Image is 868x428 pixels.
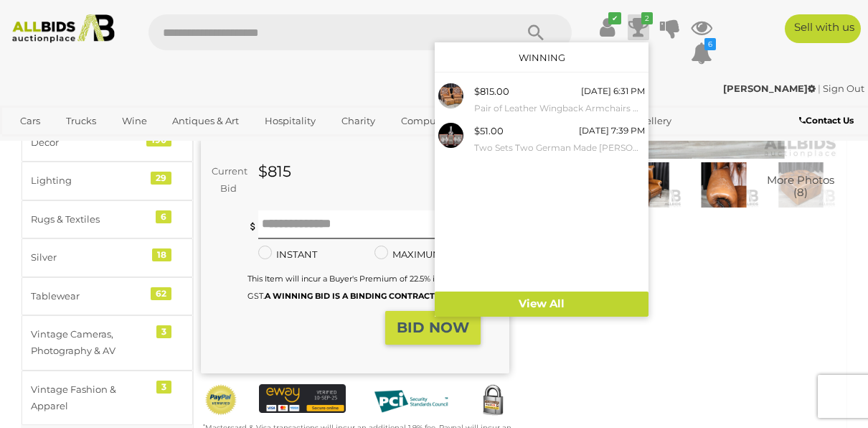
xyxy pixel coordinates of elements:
[31,134,149,151] div: Decor
[163,109,248,133] a: Antiques & Art
[152,248,171,261] div: 18
[31,326,149,360] div: Vintage Cameras, Photography & AV
[392,109,463,133] a: Computers
[201,163,247,197] div: Current Bid
[818,83,821,94] span: |
[258,246,317,263] label: INSTANT
[374,246,441,263] label: MAXIMUM
[11,109,49,133] a: Cars
[22,162,193,200] a: Lighting 29
[22,124,193,162] a: Decor 190
[500,14,572,50] button: Search
[766,162,836,208] a: More Photos(8)
[204,384,237,416] img: Official PayPal Seal
[255,109,325,133] a: Hospitality
[265,291,435,301] b: A WINNING BID IS A BINDING CONTRACT
[474,83,509,100] div: $815.00
[579,123,645,139] div: [DATE] 7:39 PM
[799,113,857,129] a: Contact Us
[723,83,816,94] strong: [PERSON_NAME]
[608,12,621,24] i: ✔
[259,384,346,414] img: eWAY Payment Gateway
[641,12,653,24] i: 2
[476,384,509,417] img: Secured by Rapid SSL
[474,123,504,139] div: $51.00
[704,38,716,50] i: 6
[689,162,759,208] img: Pair of Leather Wingback Armchairs with Lift Top Ottomans
[31,211,149,228] div: Rugs & Textiles
[435,292,648,317] a: View All
[22,277,193,315] a: Tablewear 62
[22,315,193,371] a: Vintage Cameras, Photography & AV 3
[474,101,645,116] small: Pair of Leather Wingback Armchairs with Lift Top Ottomans
[64,133,112,157] a: Sports
[435,80,648,119] a: $815.00 [DATE] 6:31 PM Pair of Leather Wingback Armchairs with Lift Top Ottomans
[397,319,469,336] strong: BID NOW
[723,83,818,94] a: [PERSON_NAME]
[11,133,57,157] a: Office
[31,249,149,266] div: Silver
[156,381,171,394] div: 3
[474,140,645,156] small: Two Sets Two German Made [PERSON_NAME] Vinum Sauvignon Blanc Glasses and [PERSON_NAME] Syrah Deca...
[151,287,171,300] div: 62
[435,119,648,159] a: $51.00 [DATE] 7:39 PM Two Sets Two German Made [PERSON_NAME] Vinum Sauvignon Blanc Glasses and [P...
[156,325,171,338] div: 3
[367,384,455,419] img: PCI DSS compliant
[438,83,463,108] img: 54330-1a.jpg
[581,83,645,99] div: [DATE] 6:31 PM
[332,109,385,133] a: Charity
[628,14,649,40] a: 2
[22,200,193,238] a: Rugs & Textiles 6
[258,162,291,180] strong: $815
[785,14,861,43] a: Sell with us
[6,14,121,43] img: Allbids.com.au
[691,40,712,66] a: 6
[799,115,854,126] b: Contact Us
[438,123,463,148] img: 53982-12a.jpg
[767,175,834,198] span: More Photos (8)
[57,109,105,133] a: Trucks
[113,109,156,133] a: Wine
[385,311,481,345] button: BID NOW
[31,381,149,415] div: Vintage Fashion & Apparel
[22,238,193,276] a: Silver 18
[31,172,149,189] div: Lighting
[156,210,171,223] div: 6
[766,162,836,208] img: Pair of Leather Wingback Armchairs with Lift Top Ottomans
[31,288,149,304] div: Tablewear
[151,172,171,185] div: 29
[823,83,864,94] a: Sign Out
[596,14,618,40] a: ✔
[119,133,240,157] a: [GEOGRAPHIC_DATA]
[247,274,469,300] small: This Item will incur a Buyer's Premium of 22.5% including GST.
[22,371,193,426] a: Vintage Fashion & Apparel 3
[519,52,565,63] a: Winning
